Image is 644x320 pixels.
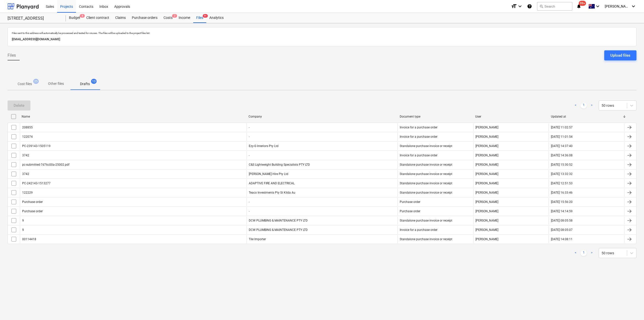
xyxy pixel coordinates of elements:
[551,115,623,118] div: Updated at
[581,250,587,256] a: Page 1 is your current page
[206,13,227,23] div: Analytics
[249,154,250,157] div: -
[551,135,573,138] div: [DATE] 11:01:54
[551,182,573,185] div: [DATE] 12:51:53
[80,81,90,87] p: Drafts
[551,172,573,176] div: [DATE] 13:32:32
[8,16,60,21] div: [STREET_ADDRESS]
[475,115,547,118] div: User
[400,135,437,138] div: Invoice for a purchase order
[630,3,636,9] i: keyboard_arrow_down
[48,81,64,86] p: Other files
[400,163,452,166] div: Standalone purchase invoice or receipt
[473,133,549,141] div: [PERSON_NAME]
[551,237,573,241] div: [DATE] 14:08:11
[193,13,206,23] a: Files9+
[112,13,129,23] a: Claims
[193,13,206,23] div: Files
[247,235,398,243] div: Tile Importer
[247,179,398,187] div: ADAPTIVE FIRE AND ELECTRICAL
[551,191,573,194] div: [DATE] 16:33:46
[517,3,523,9] i: keyboard_arrow_down
[400,144,452,148] div: Standalone purchase invoice or receipt
[176,13,193,23] a: Income
[247,142,398,150] div: Ezy-G Interiors Pty Ltd
[22,115,245,118] div: Name
[619,296,644,320] iframe: Chat Widget
[249,135,250,138] div: -
[22,191,33,194] div: 122229
[400,237,452,241] div: Standalone purchase invoice or receipt
[22,144,51,148] div: PC-239143-1505119
[527,3,532,9] i: Knowledge base
[551,126,573,129] div: [DATE] 11:02:57
[473,179,549,187] div: [PERSON_NAME]
[551,144,573,148] div: [DATE] 14:37:40
[22,172,29,176] div: 3742
[473,189,549,197] div: [PERSON_NAME]
[473,198,549,206] div: [PERSON_NAME]
[551,209,573,213] div: [DATE] 14:14:59
[473,161,549,169] div: [PERSON_NAME]
[551,228,573,232] div: [DATE] 08:05:07
[249,126,250,129] div: -
[22,126,33,129] div: 208855
[473,217,549,225] div: [PERSON_NAME]
[22,154,29,157] div: 3742
[400,182,452,185] div: Standalone purchase invoice or receipt
[22,200,43,204] div: Purchase order
[400,219,452,222] div: Standalone purchase invoice or receipt
[83,13,112,23] a: Client contract
[610,52,630,59] div: Upload files
[473,226,549,234] div: [PERSON_NAME]
[400,200,420,204] div: Purchase order
[539,4,543,8] span: search
[33,79,39,84] span: 25
[247,161,398,169] div: C&S Lightweight Building Specialists PTY LTD
[400,191,452,194] div: Standalone purchase invoice or receipt
[400,115,471,118] div: Document type
[249,115,396,118] div: Company
[22,237,36,241] div: 00114418
[473,235,549,243] div: [PERSON_NAME]
[12,31,632,35] p: Files sent to this address will automatically be processed and tested for viruses. The files will...
[247,170,398,178] div: [PERSON_NAME] Hire Pty Ltd
[22,182,51,185] div: PC-242143-1513277
[247,217,398,225] div: DCW PLUMBING & MAINTENANCE PTY LTD
[473,123,549,131] div: [PERSON_NAME]
[595,3,601,9] i: keyboard_arrow_down
[249,209,250,213] div: -
[172,14,177,18] span: 2
[400,172,452,176] div: Standalone purchase invoice or receipt
[22,163,69,166] div: pc-submitted-7d76c00a-25002.pdf
[589,250,595,256] a: Next page
[12,37,632,42] p: [EMAIL_ADDRESS][DOMAIN_NAME]
[551,163,573,166] div: [DATE] 15:30:52
[576,3,581,9] i: notifications
[537,2,572,11] button: Search
[203,14,208,18] span: 9+
[473,142,549,150] div: [PERSON_NAME]
[22,228,24,232] div: 9
[18,81,32,87] p: Cost files
[400,228,437,232] div: Invoice for a purchase order
[551,219,573,222] div: [DATE] 08:05:58
[66,13,83,23] a: Budget8
[247,189,398,197] div: Teaco Investments Pty St Kilda Au
[551,200,573,204] div: [DATE] 15:56:20
[249,200,250,204] div: -
[573,102,579,109] a: Previous page
[8,52,16,58] span: Files
[473,207,549,215] div: [PERSON_NAME]
[160,13,176,23] a: Costs2
[473,170,549,178] div: [PERSON_NAME]
[581,102,587,109] a: Page 1 is your current page
[400,209,420,213] div: Purchase order
[247,226,398,234] div: DCW PLUMBING & MAINTENANCE PTY LTD
[129,13,160,23] div: Purchase orders
[400,154,437,157] div: Invoice for a purchase order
